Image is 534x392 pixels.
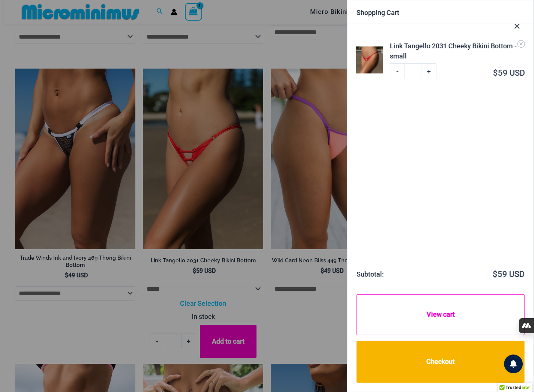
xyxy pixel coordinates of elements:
[357,294,525,335] a: View cart
[493,68,525,78] bdi: 59 USD
[404,63,422,79] input: Product quantity
[501,7,534,44] button: Close Cart Drawer
[357,9,525,16] div: Shopping Cart
[517,40,525,48] a: Remove Link Tangello 2031 Cheeky Bikini Bottom - small from cart
[390,41,525,61] a: Link Tangello 2031 Cheeky Bikini Bottom - small
[357,269,440,280] strong: Subtotal:
[357,341,525,383] a: Checkout
[493,68,498,78] span: $
[390,63,404,79] a: -
[493,269,498,279] span: $
[356,46,383,73] img: Link Tangello 2031 Cheeky 01
[493,269,525,279] bdi: 59 USD
[422,63,436,79] a: +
